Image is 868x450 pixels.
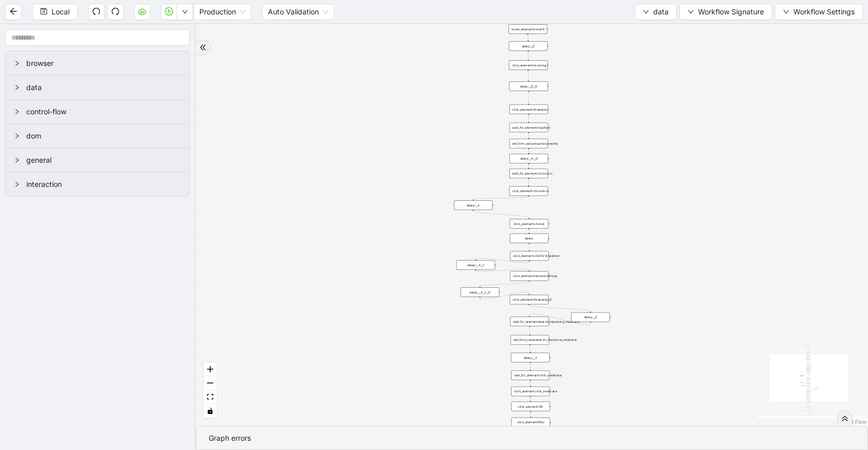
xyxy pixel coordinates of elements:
[26,106,181,117] span: control-flow
[26,130,181,142] span: dom
[268,4,328,20] span: Auto Validation
[510,335,549,345] div: set_form_value:search_insurance_medicare
[26,179,181,190] span: interaction
[508,24,547,34] div: hover_element:hoverR
[161,4,177,20] button: play-circle
[509,154,548,164] div: delay:__4__0
[40,8,47,15] span: save
[461,287,499,297] div: delay:__4__1__0
[509,139,548,148] div: set_form_value:inputvisconame
[509,60,548,70] div: click_element:incoming
[14,84,20,91] span: right
[454,200,492,210] div: delay:__4
[571,313,610,322] div: delay:__3
[509,123,548,132] div: wait_for_element:inputbox
[775,4,863,20] button: downWorkflow Settings
[177,4,193,20] button: down
[6,148,189,172] div: general
[688,9,694,15] span: down
[530,345,531,352] g: Edge from set_form_value:search_insurance_medicare to delay:__2
[52,6,70,18] span: Local
[509,41,548,51] div: delay:__0
[138,7,146,15] span: cloud-server
[840,419,866,425] a: React Flow attribution
[510,251,549,261] div: click_element:clickfordropdown
[203,404,217,418] button: toggle interactivity
[456,260,495,270] div: delay:__4__1
[203,362,217,376] button: zoom in
[199,44,207,51] span: double-right
[32,4,78,20] button: saveLocal
[509,81,548,91] div: delay:__0__0
[92,7,100,15] span: undo
[509,186,548,196] div: click_element:clickvisco
[5,4,22,20] button: arrow-left
[511,353,550,362] div: delay:__2
[473,211,529,218] g: Edge from delay:__4 to click_element:clickok
[107,4,124,20] button: redo
[26,82,181,93] span: data
[203,376,217,390] button: zoom out
[653,6,669,18] span: data
[511,371,550,380] div: wait_for_element:click_medicare
[26,58,181,69] span: browser
[510,234,549,244] div: delay:
[679,4,772,20] button: downWorkflow Signature
[6,76,189,99] div: data
[6,172,189,196] div: interaction
[512,418,550,427] div: click_element:filter
[134,4,150,20] button: cloud-server
[26,154,181,166] span: general
[510,295,549,305] div: click_element:threedots__0
[209,432,855,444] div: Graph errors
[698,6,764,18] span: Workflow Signature
[14,60,20,66] span: right
[14,181,20,187] span: right
[6,51,189,75] div: browser
[530,314,590,324] g: Edge from delay:__3 to wait_for_element:search_insurance_medicare
[793,6,855,18] span: Workflow Settings
[509,169,548,179] div: wait_for_element:clickvisco
[480,292,529,300] g: Edge from delay:__4__1__0 to click_element:threedots__0
[510,271,549,281] div: click_element:insuranceGroup
[182,9,188,15] span: down
[528,34,529,40] g: Edge from hover_element:hoverR to delay:__0
[510,317,549,326] div: wait_for_element:search_insurance_medicare
[203,390,217,404] button: fit view
[783,9,789,15] span: down
[635,4,677,20] button: downdata
[509,105,548,114] div: click_element:threedots
[480,282,530,286] g: Edge from click_element:insuranceGroup to delay:__4__1__0
[511,402,550,411] div: click_element:OK
[111,7,120,15] span: redo
[88,4,105,20] button: undo
[643,9,649,15] span: down
[14,109,20,115] span: right
[6,124,189,148] div: dom
[14,157,20,163] span: right
[511,387,550,396] div: click_element:click_medicare
[473,197,529,199] g: Edge from click_element:clickvisco to delay:__4
[510,219,549,229] div: click_element:clickok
